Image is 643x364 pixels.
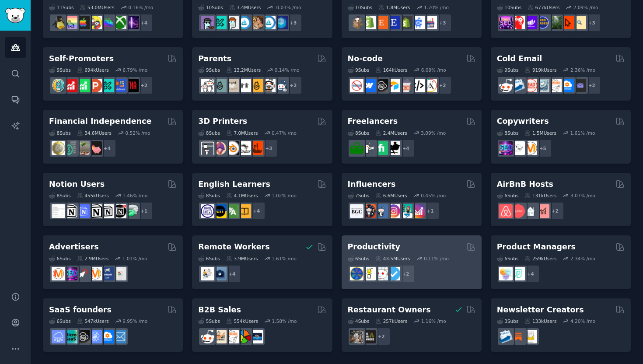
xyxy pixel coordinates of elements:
div: 9 Sub s [198,67,220,73]
div: 1.8M Users [378,4,410,10]
div: 131k Users [524,192,556,199]
img: content_marketing [524,141,537,155]
img: TechSEO [511,16,525,29]
img: FreeNotionTemplates [76,204,90,218]
img: gamers [101,16,114,29]
div: 0.47 % /mo [272,130,297,136]
div: + 3 [259,139,278,157]
div: + 3 [284,14,302,32]
h2: Self-Promoters [49,53,114,64]
h2: AirBnB Hosts [497,179,553,190]
img: Freelancers [387,141,400,155]
div: + 2 [397,265,415,283]
img: OpenseaMarket [262,16,276,29]
div: 455k Users [77,192,109,199]
h2: Remote Workers [198,241,269,252]
img: socialmedia [362,204,376,218]
img: The_SEO [573,16,586,29]
img: sales [201,330,214,343]
img: CryptoArt [250,16,263,29]
h2: Newsletter Creators [497,304,584,315]
div: 1.46 % /mo [122,192,147,199]
img: blender [225,141,239,155]
div: 1.61 % /mo [272,255,297,262]
h2: English Learners [198,179,270,190]
img: XboxGamers [113,16,126,29]
img: betatests [113,79,126,92]
img: Etsy [374,16,388,29]
img: reviewmyshopify [399,16,412,29]
div: 257k Users [375,318,407,324]
img: Fiverr [374,141,388,155]
img: LearnEnglishOnReddit [238,204,251,218]
div: 2.09 % /mo [573,4,598,10]
img: macgaming [76,16,90,29]
div: 259k Users [524,255,556,262]
img: AirBnBInvesting [536,204,549,218]
div: 9 Sub s [497,67,519,73]
div: + 4 [223,265,241,283]
div: 6 Sub s [348,255,370,262]
div: 2.34 % /mo [570,255,595,262]
div: 0.45 % /mo [421,192,446,199]
div: 1.70 % /mo [424,4,449,10]
img: PPC [76,267,90,280]
div: 6.6M Users [375,192,407,199]
img: ProductMgmt [511,267,525,280]
div: 0.52 % /mo [126,130,150,136]
div: 133k Users [524,318,556,324]
div: + 3 [433,14,452,32]
div: 4 Sub s [348,318,370,324]
img: LeadGeneration [524,79,537,92]
img: TwitchStreaming [125,16,139,29]
img: selfpromotion [76,79,90,92]
img: NFTExchange [201,16,214,29]
img: AskNotion [101,204,114,218]
img: Instagram [374,204,388,218]
div: 2.9M Users [77,255,109,262]
img: salestechniques [213,330,227,343]
div: + 1 [421,202,440,220]
img: SEO_cases [536,16,549,29]
img: forhire [350,141,363,155]
h2: Notion Users [49,179,105,190]
h2: Productivity [348,241,400,252]
div: + 5 [534,139,552,157]
div: 1.16 % /mo [421,318,446,324]
img: languagelearning [201,204,214,218]
h2: 3D Printers [198,116,247,127]
div: + 1 [135,202,153,220]
div: + 2 [583,76,601,94]
img: TestMyApp [125,79,139,92]
div: 10 Sub s [348,4,372,10]
img: nocodelowcode [399,79,412,92]
img: SEO [64,267,77,280]
img: daddit [201,79,214,92]
div: 1.5M Users [524,130,556,136]
img: Emailmarketing [511,79,525,92]
div: + 2 [546,202,564,220]
img: FacebookAds [101,267,114,280]
h2: SaaS founders [49,304,112,315]
img: ProductHunters [88,79,102,92]
img: NoCodeSaaS [76,330,90,343]
div: 1.58 % /mo [272,318,297,324]
img: alphaandbetausers [101,79,114,92]
div: 919k Users [524,67,556,73]
div: + 4 [397,139,415,157]
img: shopify [362,16,376,29]
div: 7 Sub s [348,192,370,199]
img: 3Dmodeling [213,141,227,155]
div: 8 Sub s [49,192,71,199]
img: notioncreations [64,204,77,218]
div: 3 Sub s [497,318,519,324]
div: + 2 [433,76,452,94]
div: 3.09 % /mo [421,130,446,136]
img: SingleParents [213,79,227,92]
h2: Copywriters [497,116,549,127]
img: InstagramGrowthTips [411,204,425,218]
img: advertising [88,267,102,280]
img: BeautyGuruChatter [350,204,363,218]
img: airbnb_hosts [499,204,513,218]
img: rentalproperties [524,204,537,218]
